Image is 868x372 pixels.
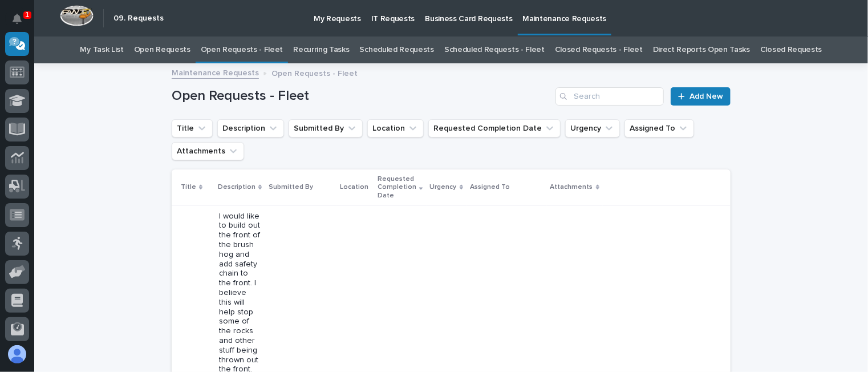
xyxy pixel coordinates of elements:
[653,37,750,63] a: Direct Reports Open Tasks
[218,181,255,193] p: Description
[360,37,434,63] a: Scheduled Requests
[14,14,29,32] div: Notifications1
[172,66,259,79] a: Maintenance Requests
[689,92,723,100] span: Add New
[80,37,124,63] a: My Task List
[5,342,29,366] button: users-avatar
[671,87,731,106] a: Add New
[555,37,643,63] a: Closed Requests - Fleet
[760,37,822,63] a: Closed Requests
[444,37,545,63] a: Scheduled Requests - Fleet
[217,119,284,138] button: Description
[134,37,190,63] a: Open Requests
[181,181,196,193] p: Title
[565,119,620,138] button: Urgency
[172,119,213,138] button: Title
[470,181,510,193] p: Assigned To
[428,119,561,138] button: Requested Completion Date
[269,181,313,193] p: Submitted By
[289,119,363,138] button: Submitted By
[378,173,416,202] p: Requested Completion Date
[367,119,424,138] button: Location
[624,119,694,138] button: Assigned To
[340,181,368,193] p: Location
[550,181,593,193] p: Attachments
[172,88,551,104] h1: Open Requests - Fleet
[172,142,244,160] button: Attachments
[555,87,664,106] input: Search
[5,7,29,31] button: Notifications
[113,14,164,23] h2: 09. Requests
[430,181,457,193] p: Urgency
[25,11,29,19] p: 1
[60,5,94,26] img: Workspace Logo
[271,66,358,79] p: Open Requests - Fleet
[201,37,283,63] a: Open Requests - Fleet
[293,37,349,63] a: Recurring Tasks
